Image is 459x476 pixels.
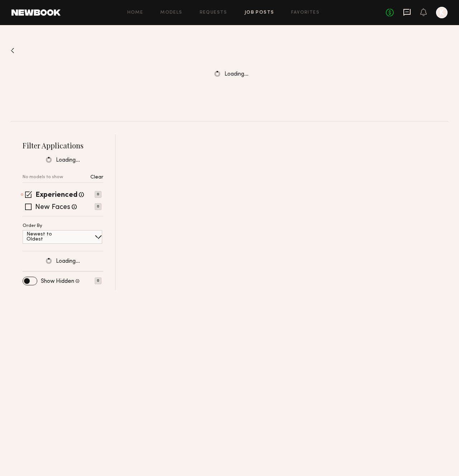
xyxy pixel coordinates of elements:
[200,10,227,15] a: Requests
[27,232,69,242] p: Newest to Oldest
[11,48,14,53] img: Back to previous page
[56,157,80,163] span: Loading…
[56,258,80,265] span: Loading…
[291,10,320,15] a: Favorites
[224,71,249,77] span: Loading…
[23,224,42,228] p: Order By
[23,141,103,150] h2: Filter Applications
[95,277,101,284] p: 0
[90,175,103,180] p: Clear
[245,10,274,15] a: Job Posts
[41,279,74,284] label: Show Hidden
[36,192,77,199] label: Experienced
[35,204,70,211] label: New Faces
[23,175,63,180] p: No models to show
[160,10,182,15] a: Models
[436,7,448,18] a: K
[127,10,143,15] a: Home
[95,203,101,210] p: 0
[95,191,101,198] p: 0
